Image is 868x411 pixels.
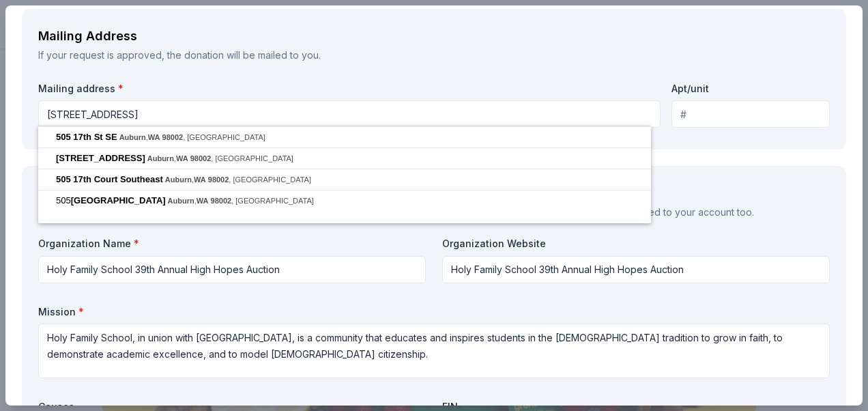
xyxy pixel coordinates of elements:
[38,82,124,96] label: Mailing address
[73,132,117,142] span: 17th St SE
[671,82,709,96] label: Apt/unit
[190,154,212,162] span: 98002
[56,195,168,205] span: 505
[119,133,265,141] span: , , [GEOGRAPHIC_DATA]
[194,175,206,184] span: WA
[442,237,830,251] label: Organization Website
[56,153,145,163] span: [STREET_ADDRESS]
[73,174,162,184] span: 17th Court Southeast
[38,100,661,128] input: Enter a US address
[168,197,194,205] span: Auburn
[56,174,71,184] span: 505
[148,133,160,141] span: WA
[671,100,830,128] input: #
[176,154,188,162] span: WA
[147,154,174,162] span: Auburn
[38,324,830,378] textarea: Holy Family School, in union with [GEOGRAPHIC_DATA], is a community that educates and inspires st...
[119,133,146,141] span: Auburn
[71,195,166,205] span: [GEOGRAPHIC_DATA]
[38,237,426,251] label: Organization Name
[168,197,314,205] span: , , [GEOGRAPHIC_DATA]
[211,197,232,205] span: 98002
[38,25,830,47] div: Mailing Address
[38,47,830,63] div: If your request is approved, the donation will be mailed to you.
[165,175,311,184] span: , , [GEOGRAPHIC_DATA]
[165,175,192,184] span: Auburn
[208,175,229,184] span: 98002
[56,132,71,142] span: 505
[162,133,184,141] span: 98002
[197,197,209,205] span: WA
[38,305,830,319] label: Mission
[147,154,293,162] span: , , [GEOGRAPHIC_DATA]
